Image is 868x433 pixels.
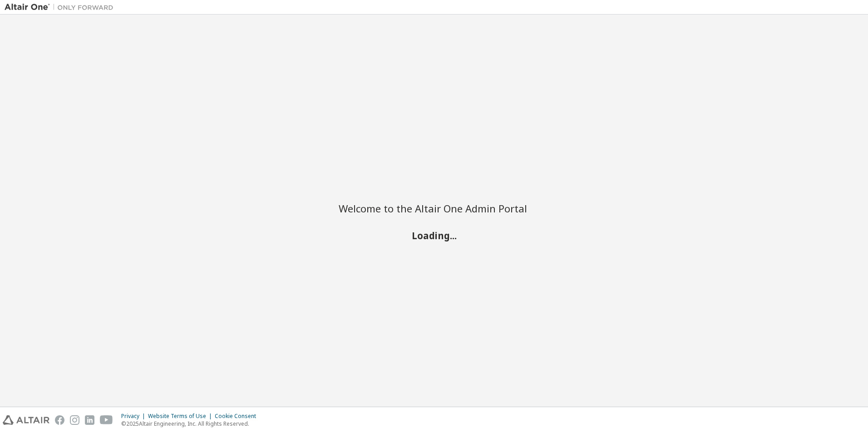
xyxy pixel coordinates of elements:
[339,202,529,215] h2: Welcome to the Altair One Admin Portal
[121,420,261,428] p: © 2025 Altair Engineering, Inc. All Rights Reserved.
[100,415,113,425] img: youtube.svg
[121,413,148,420] div: Privacy
[148,413,215,420] div: Website Terms of Use
[3,415,49,425] img: altair_logo.svg
[339,230,529,241] h2: Loading...
[215,413,261,420] div: Cookie Consent
[55,415,64,425] img: facebook.svg
[85,415,94,425] img: linkedin.svg
[70,415,79,425] img: instagram.svg
[5,3,118,12] img: Altair One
